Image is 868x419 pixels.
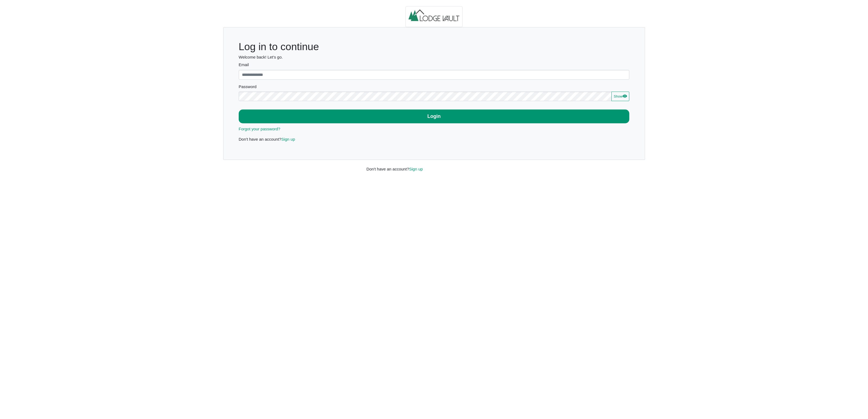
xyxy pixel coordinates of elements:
[239,127,280,131] a: Forgot your password?
[427,114,441,119] b: Login
[239,55,630,60] h6: Welcome back! Let's go.
[281,137,295,141] a: Sign up
[406,6,462,27] img: logo.2b93711c.jpg
[623,94,627,98] svg: eye fill
[239,136,630,143] p: Don't have an account?
[239,109,630,123] button: Login
[409,167,423,171] a: Sign up
[611,92,629,101] button: Showeye fill
[362,160,506,172] div: Don't have an account?
[239,41,630,53] h1: Log in to continue
[239,62,630,68] label: Email
[239,84,630,92] legend: Password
